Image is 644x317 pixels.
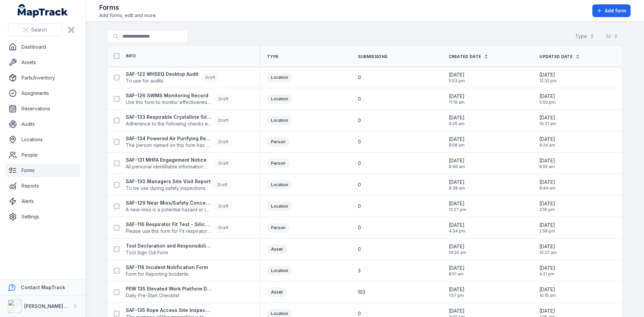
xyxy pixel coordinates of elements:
span: 0 [358,160,361,167]
strong: SAF-135 Rope Access Site Inspection [126,307,212,314]
span: Form for Reporting Incidents [126,271,208,277]
span: 10:20 am [449,250,466,255]
span: Created Date [449,54,481,59]
span: 2:58 pm [539,228,555,234]
time: 9/11/2025, 8:46:46 AM [449,157,465,169]
time: 9/10/2025, 2:55:59 PM [539,200,555,212]
a: SAF-133 Respirable Crystalline Silica Site Inspection ChecklistAdherence to the following checks ... [126,114,232,127]
span: The person named on this form has been issued a Powered Air Purifying Respirator (PAPR) to form p... [126,142,212,149]
span: 8:38 am [449,186,465,191]
time: 9/10/2025, 2:58:33 PM [539,222,555,234]
a: People [5,148,80,162]
a: Assignments [5,87,80,100]
span: [DATE] [449,286,465,293]
span: A near-miss is a potential hazard or incident in which no property was damaged and no personal in... [126,206,212,213]
span: 0 [358,310,361,317]
span: 5:00 pm [539,100,555,105]
span: Daily Pre-Start Checklist [126,292,212,299]
time: 9/11/2025, 9:24:56 AM [539,136,555,148]
a: SAF-131 MHFA Engagement NoticeAll personal identifiable information must be anonymised. This form... [126,157,232,170]
span: All personal identifiable information must be anonymised. This form is for internal statistical t... [126,163,212,170]
div: Draft [214,116,232,125]
div: Draft [214,159,232,168]
strong: SAF-129 Near Miss/Safety Concern/Environmental Concern Form [126,200,212,206]
div: Person [267,137,289,147]
div: Draft [214,202,232,211]
a: Audits [5,117,80,131]
div: Draft [214,137,232,147]
a: Forms [5,164,80,177]
div: Draft [214,223,232,232]
strong: Contact MapTrack [21,284,65,290]
time: 9/11/2025, 11:19:56 AM [449,93,465,105]
a: Locations [5,133,80,146]
time: 9/11/2025, 5:00:27 PM [539,93,555,105]
a: Settings [5,210,80,223]
div: Person [267,223,289,232]
span: 12:32 pm [539,78,557,84]
div: Person [267,159,289,168]
strong: Tool Declaration and Responsibility Acknowledgement [126,243,212,249]
a: SAF-126 SWMS Monitoring RecordUse this form to monitor effectiveness of SWMSDraft [126,92,232,106]
span: Please use this form for Fit respiratory test declaration [126,228,212,234]
strong: SAF-130 Managers Site Visit Report [126,178,211,185]
span: Type [267,54,278,59]
span: [DATE] [449,157,465,164]
span: 4:34 pm [449,228,465,234]
strong: SAF-116 Respirator Fit Test - Silica and Asbestos Awareness [126,221,212,228]
span: Use this form to monitor effectiveness of SWMS [126,99,212,106]
span: 0 [358,74,361,81]
span: [DATE] [449,243,466,250]
span: 103 [358,289,365,296]
span: 0 [358,203,361,210]
div: Location [267,116,292,125]
time: 9/11/2025, 8:44:35 AM [539,179,555,191]
span: [DATE] [539,308,555,314]
strong: SAF-122 WHSEQ Desktop Audit [126,71,199,77]
span: [DATE] [449,114,465,121]
time: 9/16/2025, 4:21:45 PM [539,265,555,277]
div: Location [267,94,292,104]
span: Info [126,53,136,59]
span: To be use during safety inspections [126,185,211,192]
span: [DATE] [539,179,555,186]
a: Reservations [5,102,80,115]
span: Adherence to the following checks ensure that the proposed works are in accordance with "The Work... [126,120,212,127]
time: 9/11/2025, 8:55:50 AM [539,157,555,169]
span: 10:31 am [539,121,556,126]
span: [DATE] [539,136,555,143]
span: [DATE] [449,222,465,228]
a: SAF-116 Respirator Fit Test - Silica and Asbestos AwarenessPlease use this form for Fit respirato... [126,221,232,234]
a: Updated Date [539,54,580,59]
span: 10:27 am [539,250,557,255]
span: 8:55 am [539,164,555,169]
time: 9/11/2025, 10:31:56 AM [539,114,556,126]
time: 9/10/2025, 12:27:35 PM [449,200,466,212]
span: Add form [605,7,626,14]
span: 8:44 am [539,186,555,191]
span: 0 [358,96,361,102]
span: [DATE] [449,200,466,207]
time: 9/11/2025, 5:03:15 PM [449,71,465,84]
strong: [PERSON_NAME] Group [24,303,79,309]
span: [DATE] [539,157,555,164]
span: [DATE] [539,71,557,78]
span: [DATE] [539,93,555,100]
span: Submissions [358,54,387,59]
strong: PEW 135 Elevated Work Platform Daily Pre-Start Checklist [126,285,212,292]
span: [DATE] [449,179,465,186]
span: 0 [358,139,361,145]
a: Alerts [5,195,80,208]
a: SAF-130 Managers Site Visit ReportTo be use during safety inspectionsDraft [126,178,231,192]
strong: SAF-133 Respirable Crystalline Silica Site Inspection Checklist [126,114,212,120]
strong: SAF-131 MHFA Engagement Notice [126,157,212,163]
span: 2:55 pm [539,207,555,212]
button: Search [8,23,62,36]
span: 10:15 am [539,293,556,298]
a: PEW 135 Elevated Work Platform Daily Pre-Start ChecklistDaily Pre-Start Checklist [126,285,212,299]
a: SAF-129 Near Miss/Safety Concern/Environmental Concern FormA near-miss is a potential hazard or i... [126,200,232,213]
div: Location [267,73,292,82]
span: 3 [358,267,361,274]
a: MapTrack [18,4,68,17]
time: 9/9/2025, 4:34:16 PM [449,222,465,234]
